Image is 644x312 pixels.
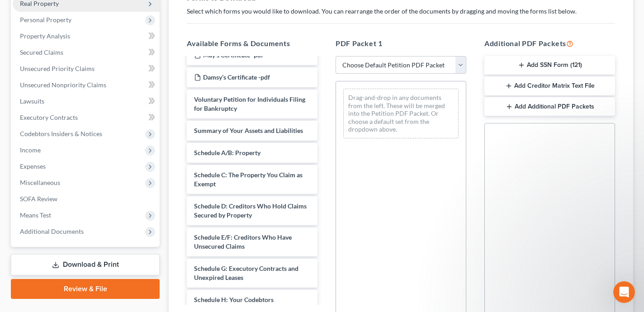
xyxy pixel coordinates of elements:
span: Damsy’s Certificate -pdf [203,73,270,81]
span: Miscellaneous [20,179,60,186]
button: Gif picker [43,243,50,250]
div: Previously i received all of these notifications without selecting my name for each client's NC f... [40,92,166,118]
span: Schedule E/F: Creditors Who Have Unsecured Claims [194,233,292,250]
div: Previously i received all of these notifications without selecting my name for each client's NC f... [33,86,174,146]
span: Expenses [20,162,46,170]
span: SOFA Review [20,195,57,203]
button: Add Additional PDF Packets [484,97,615,116]
div: In the past this happened automatically. Can you please advise on why this is no longer happening? [40,219,166,246]
span: Schedule C: The Property You Claim as Exempt [194,171,303,188]
a: Download & Print [11,254,160,275]
button: Home [142,4,159,21]
h5: PDF Packet 1 [336,38,466,49]
div: Do you know how the default option would have been unselcted? [40,123,166,140]
span: Unsecured Nonpriority Claims [20,81,106,89]
span: Secured Claims [20,48,63,56]
div: Shane says… [7,86,174,147]
h1: [PERSON_NAME] [44,5,103,11]
span: Additional Documents [20,227,84,235]
div: [PERSON_NAME] • [DATE] [14,60,85,65]
a: Unsecured Nonpriority Claims [13,77,160,93]
a: Property Analysis [13,28,160,44]
div: Drag-and-drop in any documents from the left. These will be merged into the Petition PDF Packet. ... [343,89,459,138]
iframe: Intercom live chat [613,281,635,303]
div: Additionally, I downloaded an "amended" form for a client [DATE] to Amend their Schedule A/B. How... [40,152,166,214]
div: [DATE] [7,74,174,86]
h5: Available Forms & Documents [187,38,317,49]
span: Personal Property [20,16,71,24]
a: SOFA Review [13,191,160,207]
span: Voluntary Petition for Individuals Filing for Bankruptcy [194,95,305,112]
span: Codebtors Insiders & Notices [20,130,102,137]
button: Add SSN Form (121) [484,56,615,75]
button: Send a message… [155,239,170,254]
p: Active [44,11,62,20]
div: Additionally, I downloaded an "amended" form for a client [DATE] to Amend their Schedule A/B. How... [33,147,174,251]
a: Lawsuits [13,93,160,109]
img: Profile image for Lindsey [26,5,40,19]
div: Shane says… [7,147,174,261]
a: Secured Claims [13,44,160,61]
a: Review & File [11,279,160,299]
span: Summary of Your Assets and Liabilities [194,127,303,134]
span: Schedule A/B: Property [194,149,260,156]
span: Schedule D: Creditors Who Hold Claims Secured by Property [194,202,307,219]
span: Lawsuits [20,97,44,105]
span: Property Analysis [20,32,70,40]
div: Close [159,4,175,20]
span: Income [20,146,41,154]
span: May’s Certificate -pdf [203,51,263,59]
button: Start recording [57,243,65,250]
a: Unsecured Priority Claims [13,61,160,77]
button: Upload attachment [14,243,21,250]
button: Emoji picker [28,243,36,250]
p: Select which forms you would like to download. You can rearrange the order of the documents by dr... [187,7,615,16]
span: Unsecured Priority Claims [20,65,95,72]
span: Schedule G: Executory Contracts and Unexpired Leases [194,265,298,281]
span: Schedule H: Your Codebtors [194,296,274,303]
span: Executory Contracts [20,113,78,121]
h5: Additional PDF Packets [484,38,615,49]
button: go back [6,4,23,21]
textarea: Message… [8,224,173,239]
button: Add Creditor Matrix Text File [484,76,615,95]
span: Means Test [20,211,51,219]
a: Executory Contracts [13,109,160,126]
